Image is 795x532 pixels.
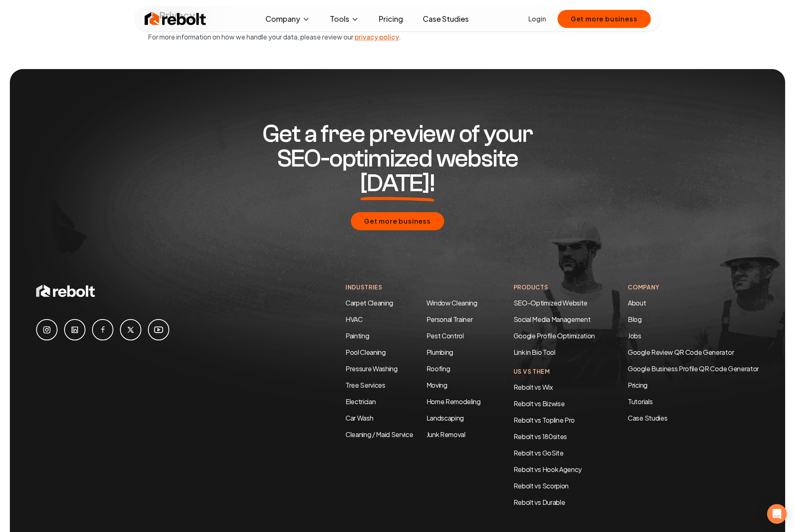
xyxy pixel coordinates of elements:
[514,283,595,291] h4: Products
[528,14,546,24] a: Login
[514,449,564,457] a: Rebolt vs GoSite
[628,283,759,291] h4: Company
[426,397,481,406] a: Home Remodeling
[426,414,464,422] a: Landscaping
[351,212,444,230] button: Get more business
[628,364,759,373] a: Google Business Profile QR Code Generator
[514,465,582,474] a: Rebolt vs Hook Agency
[514,331,595,340] a: Google Profile Optimization
[148,31,648,43] p: For more information on how we handle your data, please review our .
[514,315,591,324] a: Social Media Management
[145,11,206,27] img: Rebolt Logo
[514,498,565,507] a: Rebolt vs Durable
[259,11,317,27] button: Company
[426,298,477,307] a: Window Cleaning
[346,315,363,324] a: HVAC
[767,504,787,524] div: Open Intercom Messenger
[558,10,651,28] button: Get more business
[628,298,646,307] a: About
[426,331,464,340] a: Pest Control
[323,11,366,27] button: Tools
[628,380,759,390] a: Pricing
[426,315,473,324] a: Personal Trainer
[346,397,376,406] a: Electrician
[426,348,453,356] a: Plumbing
[346,364,398,373] a: Pressure Washing
[346,430,413,439] a: Cleaning / Maid Service
[10,69,785,437] img: Footer construction
[416,11,475,27] a: Case Studies
[426,364,450,373] a: Roofing
[628,331,641,340] a: Jobs
[628,413,759,423] a: Case Studies
[240,122,555,196] h2: Get a free preview of your SEO-optimized website
[514,298,588,307] a: SEO-Optimized Website
[628,315,642,324] a: Blog
[514,383,553,391] a: Rebolt vs Wix
[346,331,369,340] a: Painting
[346,283,481,291] h4: Industries
[360,171,435,196] span: [DATE]!
[346,348,386,356] a: Pool Cleaning
[346,298,393,307] a: Carpet Cleaning
[514,348,555,356] a: Link in Bio Tool
[372,11,410,27] a: Pricing
[426,430,465,439] a: Junk Removal
[514,432,567,441] a: Rebolt vs 180sites
[514,367,595,376] h4: Us Vs Them
[514,416,575,424] a: Rebolt vs Topline Pro
[628,348,734,356] a: Google Review QR Code Generator
[426,381,447,389] a: Moving
[514,399,565,408] a: Rebolt vs Bizwise
[346,414,373,422] a: Car Wash
[346,381,385,389] a: Tree Services
[355,32,399,41] a: privacy policy
[514,481,569,490] a: Rebolt vs Scorpion
[628,397,759,407] a: Tutorials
